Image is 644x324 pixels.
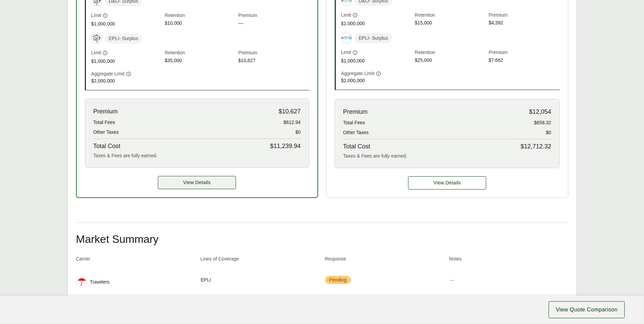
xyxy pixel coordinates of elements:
[90,278,110,286] span: Travelers
[489,12,559,19] span: Premium
[415,12,486,19] span: Retention
[91,58,162,65] span: $1,000,000
[295,129,301,136] span: $0
[165,12,236,20] span: Retention
[415,49,486,57] span: Retention
[556,306,618,314] span: View Quote Comparison
[77,277,87,287] img: Travelers logo
[93,142,121,151] span: Total Cost
[91,77,162,85] span: $2,000,000
[434,179,461,186] span: View Details
[93,152,301,159] div: Taxes & Fees are fully earned.
[165,57,236,65] span: $35,000
[183,179,211,186] span: View Details
[238,12,309,20] span: Premium
[341,49,351,56] span: Limit
[91,70,125,77] span: Aggregate Limit
[76,234,568,245] h2: Market Summary
[415,57,486,65] span: $25,000
[325,255,444,265] th: Response
[165,49,236,57] span: Retention
[93,119,115,126] span: Total Fees
[549,301,625,318] button: View Quote Comparison
[489,19,559,27] span: $4,392
[238,20,309,28] span: —
[355,33,392,43] span: EPLI - Surplus
[278,107,300,116] span: $10,627
[91,20,162,28] span: $1,000,000
[158,176,236,189] button: View Details
[449,255,568,265] th: Notes
[546,129,551,136] span: $0
[534,119,551,126] span: $658.32
[342,33,352,43] img: Berkley Select
[341,12,351,19] span: Limit
[238,49,309,57] span: Premium
[201,276,211,284] span: EPLI
[325,276,351,284] span: Pending
[91,12,102,19] span: Limit
[343,142,370,151] span: Total Cost
[343,119,365,126] span: Total Fees
[343,107,368,116] span: Premium
[529,107,551,116] span: $12,054
[341,77,412,84] span: $2,000,000
[408,176,486,190] button: View Details
[343,129,369,136] span: Other Taxes
[341,20,412,27] span: $1,000,000
[343,152,551,160] div: Taxes & Fees are fully earned.
[520,142,551,151] span: $12,712.32
[105,34,142,43] span: EPLI - Surplus
[489,57,559,65] span: $7,662
[92,33,102,43] img: Berkley Management Protection
[415,19,486,27] span: $15,000
[93,129,119,136] span: Other Taxes
[270,142,300,151] span: $11,239.94
[283,119,301,126] span: $612.94
[341,57,412,65] span: $1,000,000
[200,255,319,265] th: Lines of Coverage
[91,49,102,56] span: Limit
[489,49,559,57] span: Premium
[341,70,374,77] span: Aggregate Limit
[93,107,118,116] span: Premium
[158,176,236,189] a: Berkley MP details
[408,176,486,190] a: Berkley Select details
[165,20,236,28] span: $10,000
[76,255,195,265] th: Carrier
[449,277,454,283] span: —
[238,57,309,65] span: $10,627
